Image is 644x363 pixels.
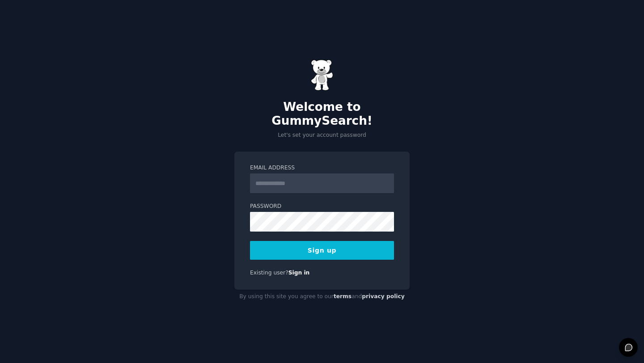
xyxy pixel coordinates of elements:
a: privacy policy [362,293,405,300]
label: Password [250,203,394,211]
div: By using this site you agree to our and [234,290,410,304]
label: Email Address [250,164,394,172]
a: Sign in [288,270,310,276]
span: Existing user? [250,270,288,276]
a: terms [334,293,352,300]
p: Let's set your account password [234,131,410,139]
button: Sign up [250,241,394,260]
img: Gummy Bear [311,59,333,91]
h2: Welcome to GummySearch! [234,100,410,128]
